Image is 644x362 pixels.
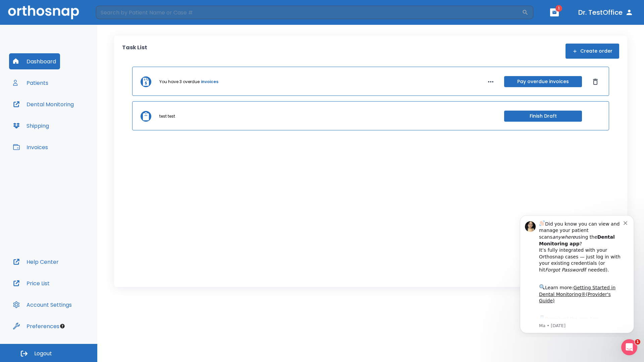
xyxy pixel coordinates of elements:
[566,44,619,59] button: Create order
[9,275,54,291] button: Price List
[159,79,200,85] p: You have 3 overdue
[9,75,52,91] button: Patients
[9,318,63,334] button: Preferences
[9,254,63,270] button: Help Center
[576,6,636,18] button: Dr. TestOffice
[8,5,79,19] img: Orthosnap
[9,139,52,155] button: Invoices
[504,111,582,122] button: Finish Draft
[590,76,601,87] button: Dismiss
[555,5,562,12] span: 1
[9,118,53,134] button: Shipping
[114,10,119,16] button: Dismiss notification
[59,323,65,329] div: Tooltip anchor
[9,297,76,313] button: Account Settings
[122,44,147,59] p: Task List
[29,114,114,120] p: Message from Ma, sent 6w ago
[621,339,637,355] iframe: Intercom live chat
[29,107,89,119] a: App Store
[29,105,114,139] div: Download the app: | ​ Let us know if you need help getting started!
[201,79,218,85] a: invoices
[96,6,522,19] input: Search by Patient Name or Case #
[510,209,644,337] iframe: Intercom notifications message
[9,96,78,112] button: Dental Monitoring
[504,76,582,87] button: Pay overdue invoices
[159,113,175,119] p: test test
[635,339,640,345] span: 1
[34,350,52,357] span: Logout
[9,53,60,69] button: Dashboard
